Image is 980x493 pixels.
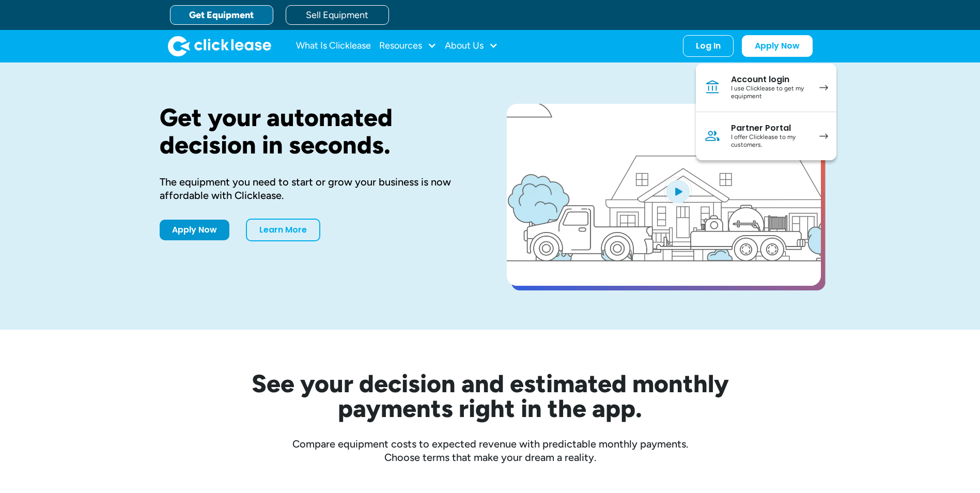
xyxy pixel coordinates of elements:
a: Account loginI use Clicklease to get my equipment [696,64,836,112]
img: Bank icon [704,79,721,96]
h2: See your decision and estimated monthly payments right in the app. [201,371,780,421]
a: What Is Clicklease [296,36,371,56]
img: Blue play button logo on a light blue circular background [664,177,692,206]
a: Partner PortalI offer Clicklease to my customers. [696,112,836,160]
img: Clicklease logo [168,36,271,56]
img: arrow [819,85,828,90]
a: Learn More [246,219,320,241]
div: About Us [445,36,498,56]
a: Apply Now [160,220,229,240]
img: Person icon [704,128,721,144]
a: Apply Now [742,35,813,57]
a: home [168,36,271,56]
a: Get Equipment [170,5,273,25]
div: I use Clicklease to get my equipment [731,85,809,101]
a: open lightbox [507,104,821,286]
h1: Get your automated decision in seconds. [160,104,474,159]
div: Log In [696,41,721,51]
div: Partner Portal [731,123,809,133]
div: Account login [731,74,809,85]
a: Sell Equipment [286,5,389,25]
img: arrow [819,133,828,139]
div: Compare equipment costs to expected revenue with predictable monthly payments. Choose terms that ... [160,437,821,464]
nav: Log In [696,64,836,160]
div: I offer Clicklease to my customers. [731,133,809,149]
div: Resources [379,36,437,56]
div: The equipment you need to start or grow your business is now affordable with Clicklease. [160,175,474,202]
